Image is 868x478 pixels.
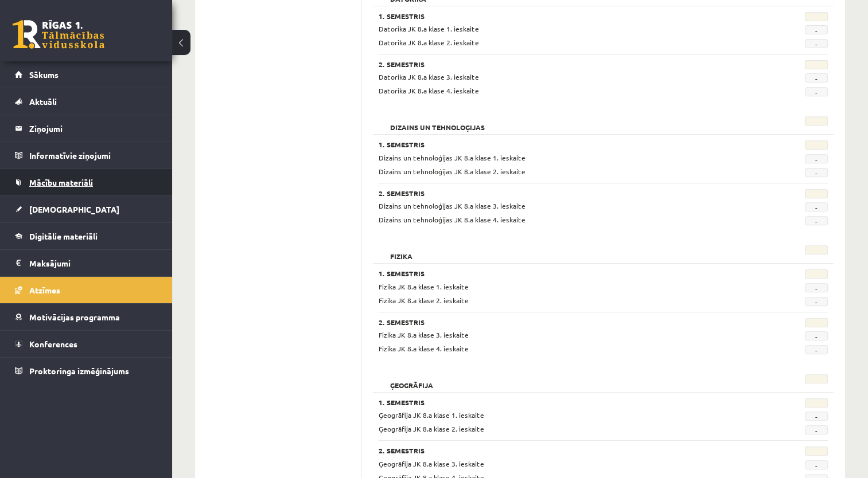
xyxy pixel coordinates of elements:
[379,38,479,47] span: Datorika JK 8.a klase 2. ieskaite
[15,196,158,222] a: [DEMOGRAPHIC_DATA]
[379,424,484,433] span: Ģeogrāfija JK 8.a klase 2. ieskaite
[805,425,828,434] span: -
[29,177,93,187] span: Mācību materiāli
[379,398,750,406] h3: 1. Semestris
[379,72,479,81] span: Datorika JK 8.a klase 3. ieskaite
[15,88,158,115] a: Aktuāli
[15,358,158,384] a: Proktoringa izmēģinājums
[379,446,750,455] h3: 2. Semestris
[379,189,750,197] h3: 2. Semestris
[379,318,750,326] h3: 2. Semestris
[29,96,57,107] span: Aktuāli
[805,25,828,34] span: -
[379,330,469,339] span: Fizika JK 8.a klase 3. ieskaite
[15,142,158,169] a: Informatīvie ziņojumi
[379,12,750,20] h3: 1. Semestris
[29,339,77,349] span: Konferences
[15,223,158,249] a: Digitālie materiāli
[805,297,828,306] span: -
[805,283,828,292] span: -
[15,304,158,330] a: Motivācijas programma
[29,115,158,142] legend: Ziņojumi
[805,39,828,48] span: -
[805,331,828,340] span: -
[29,285,60,295] span: Atzīmes
[15,61,158,88] a: Sākums
[15,169,158,195] a: Mācību materiāli
[29,312,120,322] span: Motivācijas programma
[15,115,158,142] a: Ziņojumi
[379,410,484,420] span: Ģeogrāfija JK 8.a klase 1. ieskaite
[379,459,484,468] span: Ģeogrāfija JK 8.a klase 3. ieskaite
[29,366,129,376] span: Proktoringa izmēģinājums
[805,412,828,421] span: -
[379,215,526,224] span: Dizains un tehnoloģijas JK 8.a klase 4. ieskaite
[379,344,469,353] span: Fizika JK 8.a klase 4. ieskaite
[379,374,445,386] h2: Ģeogrāfija
[29,142,158,169] legend: Informatīvie ziņojumi
[379,24,479,33] span: Datorika JK 8.a klase 1. ieskaite
[805,87,828,96] span: -
[805,460,828,469] span: -
[379,245,424,257] h2: Fizika
[805,154,828,163] span: -
[379,296,469,305] span: Fizika JK 8.a klase 2. ieskaite
[15,331,158,357] a: Konferences
[805,216,828,225] span: -
[15,277,158,303] a: Atzīmes
[379,140,750,148] h3: 1. Semestris
[379,116,496,128] h2: Dizains un tehnoloģijas
[379,269,750,277] h3: 1. Semestris
[29,250,158,276] legend: Maksājumi
[379,201,526,210] span: Dizains un tehnoloģijas JK 8.a klase 3. ieskaite
[805,73,828,83] span: -
[805,202,828,211] span: -
[805,168,828,177] span: -
[805,345,828,354] span: -
[29,204,119,214] span: [DEMOGRAPHIC_DATA]
[13,20,104,49] a: Rīgas 1. Tālmācības vidusskola
[379,86,479,95] span: Datorika JK 8.a klase 4. ieskaite
[29,231,98,241] span: Digitālie materiāli
[379,60,750,68] h3: 2. Semestris
[29,69,59,80] span: Sākums
[379,282,469,291] span: Fizika JK 8.a klase 1. ieskaite
[15,250,158,276] a: Maksājumi
[379,167,526,176] span: Dizains un tehnoloģijas JK 8.a klase 2. ieskaite
[379,153,526,162] span: Dizains un tehnoloģijas JK 8.a klase 1. ieskaite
